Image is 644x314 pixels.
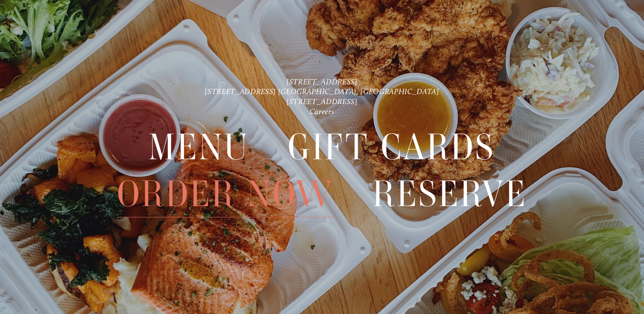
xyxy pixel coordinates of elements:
span: Order Now [117,171,334,218]
span: Reserve [373,171,527,218]
a: Reserve [373,171,527,217]
a: Menu [149,124,249,170]
a: [STREET_ADDRESS] [GEOGRAPHIC_DATA], [GEOGRAPHIC_DATA] [205,87,439,96]
a: Careers [310,107,335,117]
a: [STREET_ADDRESS] [286,77,358,86]
a: Gift Cards [288,124,495,170]
a: Order Now [117,171,334,217]
a: [STREET_ADDRESS] [286,97,358,107]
